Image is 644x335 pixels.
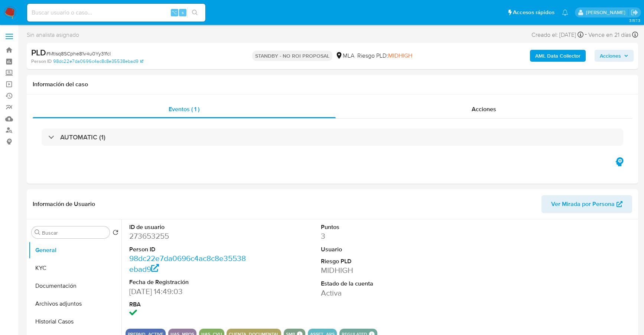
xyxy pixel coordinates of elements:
[321,223,441,231] dt: Puntos
[129,286,250,297] dd: [DATE] 14:49:03
[187,7,202,18] button: search-icon
[29,313,121,331] button: Historial Casos
[321,245,441,254] dt: Usuario
[182,9,184,16] span: s
[595,50,634,62] button: Acciones
[29,241,121,259] button: General
[321,280,441,288] dt: Estado de la cuenta
[42,129,623,146] div: AUTOMATIC (1)
[33,81,632,88] h1: Información del caso
[29,295,121,313] button: Archivos adjuntos
[129,253,246,274] a: 98dc22e7da0696c4ac8c8e35538ebad9
[60,133,105,141] h3: AUTOMATIC (1)
[129,300,250,309] dt: RBA
[388,51,412,60] span: MIDHIGH
[46,50,111,57] span: # Mtlsq8SCphe81v4u0Yy31fcI
[586,9,628,16] p: stefania.bordes@mercadolibre.com
[530,50,586,62] button: AML Data Collector
[113,229,118,238] button: Volver al orden por defecto
[562,9,568,16] a: Notificaciones
[169,105,199,113] span: Eventos ( 1 )
[600,50,621,62] span: Acciones
[33,200,95,208] h1: Información de Usuario
[541,195,632,213] button: Ver Mirada por Persona
[31,58,52,65] b: Person ID
[588,31,631,39] span: Vence en 21 días
[31,46,46,58] b: PLD
[551,195,615,213] span: Ver Mirada por Persona
[321,288,441,298] dd: Activa
[29,259,121,277] button: KYC
[29,277,121,295] button: Documentación
[631,9,638,16] a: Salir
[129,278,250,286] dt: Fecha de Registración
[321,231,441,241] dd: 3
[129,245,250,254] dt: Person ID
[27,31,79,39] span: Sin analista asignado
[129,223,250,231] dt: ID de usuario
[42,229,107,236] input: Buscar
[321,257,441,265] dt: Riesgo PLD
[335,52,354,60] div: MLA
[27,8,205,17] input: Buscar usuario o caso...
[531,30,583,40] div: Creado el: [DATE]
[585,30,587,40] span: -
[535,50,580,62] b: AML Data Collector
[252,51,332,61] p: STANDBY - NO ROI PROPOSAL
[513,9,554,16] span: Accesos rápidos
[35,229,40,235] button: Buscar
[53,58,143,65] a: 98dc22e7da0696c4ac8c8e35538ebad9
[172,9,177,16] span: ⌥
[321,265,441,276] dd: MIDHIGH
[129,231,250,241] dd: 273653255
[357,52,412,60] span: Riesgo PLD:
[472,105,496,113] span: Acciones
